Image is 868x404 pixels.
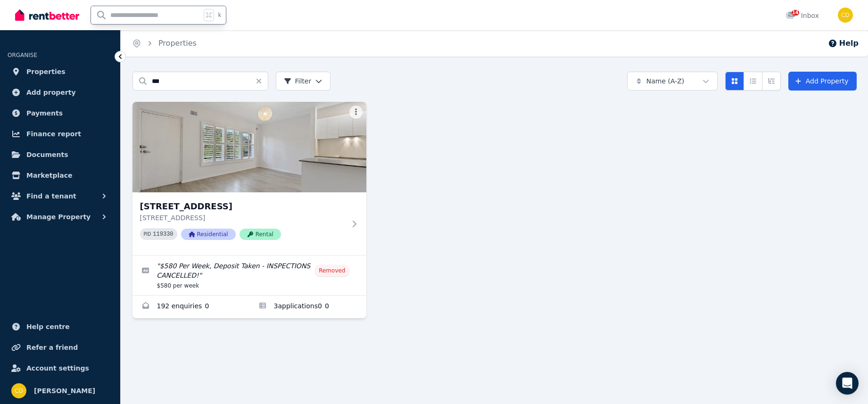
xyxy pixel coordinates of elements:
div: View options [725,72,781,91]
div: Inbox [786,11,819,20]
span: [PERSON_NAME] [34,385,95,396]
img: Chris Dimitropoulos [11,383,26,398]
button: Help [828,38,859,49]
span: Properties [26,66,66,77]
img: RentBetter [15,8,79,22]
nav: Breadcrumb [121,30,208,57]
a: Applications for 15/88 Alt Street, Ashfield [249,296,366,318]
a: Enquiries for 15/88 Alt Street, Ashfield [132,296,249,318]
button: More options [349,106,363,119]
a: Finance report [8,124,113,143]
img: Chris Dimitropoulos [838,8,853,23]
div: Open Intercom Messenger [836,372,859,395]
span: Refer a friend [26,342,78,353]
button: Compact list view [744,72,762,91]
span: k [218,11,221,19]
a: Help centre [8,317,113,336]
a: 15/88 Alt Street, Ashfield[STREET_ADDRESS][STREET_ADDRESS]PID 119330ResidentialRental [132,102,366,255]
span: Add property [26,87,76,98]
a: Properties [8,62,113,81]
button: Manage Property [8,207,113,226]
span: 14 [792,10,799,16]
span: Documents [26,149,68,160]
span: Finance report [26,128,81,140]
span: Residential [181,229,236,240]
code: 119330 [153,231,173,238]
img: 15/88 Alt Street, Ashfield [132,102,366,192]
span: ORGANISE [8,52,37,58]
span: Rental [240,229,281,240]
a: Edit listing: $580 Per Week, Deposit Taken - INSPECTIONS CANCELLED! [132,256,366,295]
span: Find a tenant [26,190,76,202]
button: Filter [276,72,331,91]
a: Account settings [8,359,113,378]
button: Name (A-Z) [627,72,718,91]
span: Payments [26,107,63,119]
span: Account settings [26,363,89,374]
button: Card view [725,72,744,91]
span: Name (A-Z) [646,76,685,86]
a: Documents [8,145,113,164]
span: Help centre [26,321,70,332]
a: Refer a friend [8,338,113,357]
span: Manage Property [26,211,91,223]
span: Filter [284,76,312,86]
a: Properties [158,39,197,48]
span: Marketplace [26,170,72,181]
a: Marketplace [8,166,113,185]
p: [STREET_ADDRESS] [140,213,346,223]
a: Payments [8,104,113,123]
button: Expanded list view [762,72,781,91]
a: Add property [8,83,113,102]
small: PID [144,231,151,237]
button: Find a tenant [8,187,113,206]
h3: [STREET_ADDRESS] [140,200,346,213]
button: Clear search [255,72,268,91]
a: Add Property [788,72,857,91]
